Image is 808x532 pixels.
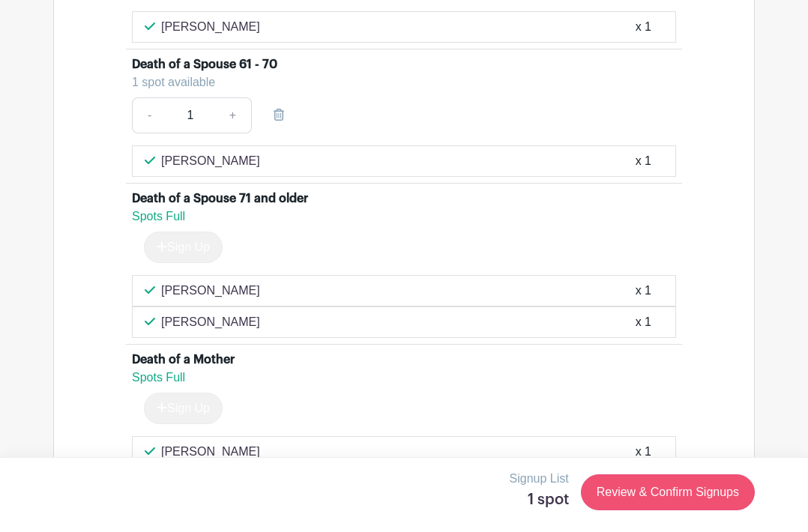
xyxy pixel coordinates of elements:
p: [PERSON_NAME] [161,443,260,461]
div: Death of a Spouse 71 and older [132,190,308,208]
div: Death of a Spouse 61 - 70 [132,55,277,73]
a: - [132,97,166,133]
span: Spots Full [132,210,185,223]
div: 1 spot available [132,73,664,91]
div: x 1 [636,282,651,300]
a: + [214,97,252,133]
div: Death of a Mother [132,351,235,369]
p: Signup List [510,470,569,488]
div: x 1 [636,18,651,36]
div: x 1 [636,313,651,331]
p: [PERSON_NAME] [161,152,260,170]
p: [PERSON_NAME] [161,313,260,331]
p: [PERSON_NAME] [161,18,260,36]
div: x 1 [636,443,651,461]
div: x 1 [636,152,651,170]
a: Review & Confirm Signups [581,474,755,510]
p: [PERSON_NAME] [161,282,260,300]
span: Spots Full [132,371,185,384]
h5: 1 spot [510,491,569,509]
